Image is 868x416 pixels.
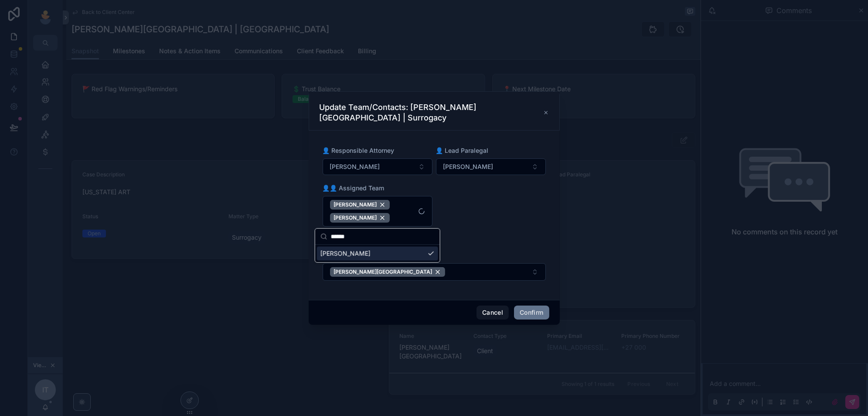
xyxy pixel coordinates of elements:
span: 👤 Responsible Attorney [323,147,395,154]
span: [PERSON_NAME] [334,201,377,208]
span: 👤👤 Assigned Team [323,184,385,192]
span: [PERSON_NAME] [443,162,494,171]
button: Cancel [477,306,509,320]
span: [PERSON_NAME] [330,162,380,171]
div: Suggestions [315,245,440,262]
button: Unselect 68023 [330,267,445,277]
button: Select Button [436,158,546,175]
button: Unselect 1059 [330,200,390,210]
h3: Update Team/Contacts: [PERSON_NAME][GEOGRAPHIC_DATA] | Surrogacy [320,102,543,123]
span: [PERSON_NAME] [320,249,371,258]
span: [PERSON_NAME][GEOGRAPHIC_DATA] [334,268,432,275]
button: Unselect 1049 [330,213,390,223]
span: 👤 Lead Paralegal [436,147,489,154]
button: Select Button [323,196,432,227]
button: Select Button [323,263,546,281]
button: Select Button [323,158,432,175]
span: [PERSON_NAME] [334,214,377,221]
button: Confirm [514,306,549,320]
